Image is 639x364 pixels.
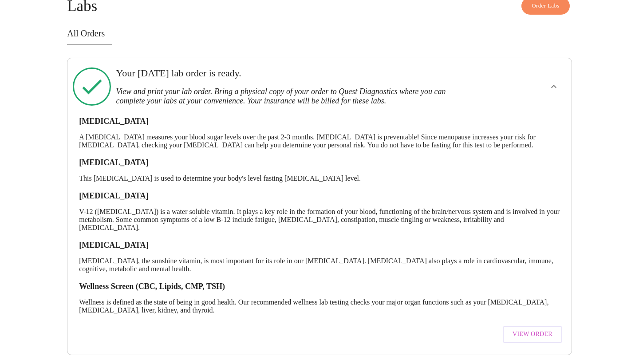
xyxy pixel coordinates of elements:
h3: All Orders [67,28,572,39]
p: [MEDICAL_DATA], the sunshine vitamin, is most important for its role in our [MEDICAL_DATA]. [MEDI... [79,257,560,273]
h3: [MEDICAL_DATA] [79,158,560,167]
a: View Order [501,321,564,348]
h3: Your [DATE] lab order is ready. [116,67,474,79]
button: View Order [503,326,562,343]
button: show more [543,76,564,97]
p: A [MEDICAL_DATA] measures your blood sugar levels over the past 2-3 months. [MEDICAL_DATA] is pre... [79,133,560,149]
p: This [MEDICAL_DATA] is used to determine your body's level fasting [MEDICAL_DATA] level. [79,174,560,182]
h3: Wellness Screen (CBC, Lipids, CMP, TSH) [79,282,560,291]
span: Order Labs [532,1,560,11]
p: Wellness is defined as the state of being in good health. Our recommended wellness lab testing ch... [79,298,560,314]
span: View Order [513,329,552,340]
h3: [MEDICAL_DATA] [79,191,560,201]
h3: [MEDICAL_DATA] [79,241,560,250]
h3: View and print your lab order. Bring a physical copy of your order to Quest Diagnostics where you... [116,87,474,106]
h3: [MEDICAL_DATA] [79,117,560,126]
p: V-12 ([MEDICAL_DATA]) is a water soluble vitamin. It plays a key role in the formation of your bl... [79,208,560,232]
